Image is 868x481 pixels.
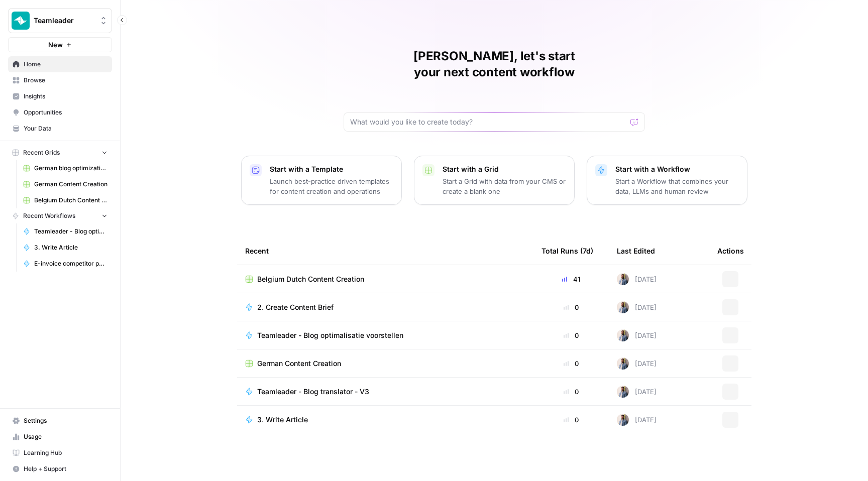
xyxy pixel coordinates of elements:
[8,429,112,445] a: Usage
[257,302,334,312] span: 2. Create Content Brief
[34,180,107,189] span: German Content Creation
[617,329,657,341] div: [DATE]
[24,92,107,101] span: Insights
[19,192,112,208] a: Belgium Dutch Content Creation
[617,237,655,265] div: Last Edited
[617,414,657,426] div: [DATE]
[541,302,601,312] div: 0
[34,227,107,236] span: Teamleader - Blog optimalisatie voorstellen
[8,145,112,160] button: Recent Grids
[8,121,112,137] a: Your Data
[34,196,107,205] span: Belgium Dutch Content Creation
[24,464,107,473] span: Help + Support
[12,12,30,30] img: Teamleader Logo
[617,386,629,398] img: 542af2wjek5zirkck3dd1n2hljhm
[34,164,107,173] span: German blog optimization proposals
[245,237,525,265] div: Recent
[541,358,601,369] div: 0
[24,60,107,69] span: Home
[34,243,107,252] span: 3. Write Article
[19,176,112,192] a: German Content Creation
[8,104,112,121] a: Opportunities
[617,273,657,285] div: [DATE]
[617,329,629,341] img: 542af2wjek5zirkck3dd1n2hljhm
[350,117,626,127] input: What would you like to create today?
[8,413,112,429] a: Settings
[541,237,593,265] div: Total Runs (7d)
[48,40,63,50] span: New
[443,164,566,174] p: Start with a Grid
[8,88,112,104] a: Insights
[541,415,601,425] div: 0
[8,56,112,72] a: Home
[245,302,525,312] a: 2. Create Content Brief
[34,259,107,268] span: E-invoice competitor pages
[257,274,364,284] span: Belgium Dutch Content Creation
[541,387,601,397] div: 0
[717,237,744,265] div: Actions
[414,156,575,205] button: Start with a GridStart a Grid with data from your CMS or create a blank one
[617,273,629,285] img: 542af2wjek5zirkck3dd1n2hljhm
[245,274,525,284] a: Belgium Dutch Content Creation
[24,76,107,85] span: Browse
[245,358,525,369] a: German Content Creation
[8,72,112,88] a: Browse
[24,124,107,133] span: Your Data
[344,48,645,80] h1: [PERSON_NAME], let's start your next content workflow
[34,16,94,26] span: Teamleader
[19,239,112,256] a: 3. Write Article
[19,160,112,176] a: German blog optimization proposals
[19,256,112,272] a: E-invoice competitor pages
[8,208,112,223] button: Recent Workflows
[617,357,657,370] div: [DATE]
[617,301,657,313] div: [DATE]
[23,211,75,220] span: Recent Workflows
[270,176,393,196] p: Launch best-practice driven templates for content creation and operations
[8,445,112,461] a: Learning Hub
[257,358,341,369] span: German Content Creation
[24,108,107,117] span: Opportunities
[541,274,601,284] div: 41
[8,37,112,52] button: New
[617,357,629,370] img: 542af2wjek5zirkck3dd1n2hljhm
[615,164,739,174] p: Start with a Workflow
[617,414,629,426] img: 542af2wjek5zirkck3dd1n2hljhm
[19,223,112,239] a: Teamleader - Blog optimalisatie voorstellen
[615,176,739,196] p: Start a Workflow that combines your data, LLMs and human review
[270,164,393,174] p: Start with a Template
[24,416,107,425] span: Settings
[8,461,112,477] button: Help + Support
[617,301,629,313] img: 542af2wjek5zirkck3dd1n2hljhm
[241,156,402,205] button: Start with a TemplateLaunch best-practice driven templates for content creation and operations
[245,387,525,397] a: Teamleader - Blog translator - V3
[587,156,747,205] button: Start with a WorkflowStart a Workflow that combines your data, LLMs and human review
[245,330,525,340] a: Teamleader - Blog optimalisatie voorstellen
[257,387,369,397] span: Teamleader - Blog translator - V3
[257,415,308,425] span: 3. Write Article
[245,415,525,425] a: 3. Write Article
[257,330,403,340] span: Teamleader - Blog optimalisatie voorstellen
[443,176,566,196] p: Start a Grid with data from your CMS or create a blank one
[8,8,112,33] button: Workspace: Teamleader
[24,448,107,457] span: Learning Hub
[617,386,657,398] div: [DATE]
[24,432,107,441] span: Usage
[541,330,601,340] div: 0
[23,148,60,157] span: Recent Grids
